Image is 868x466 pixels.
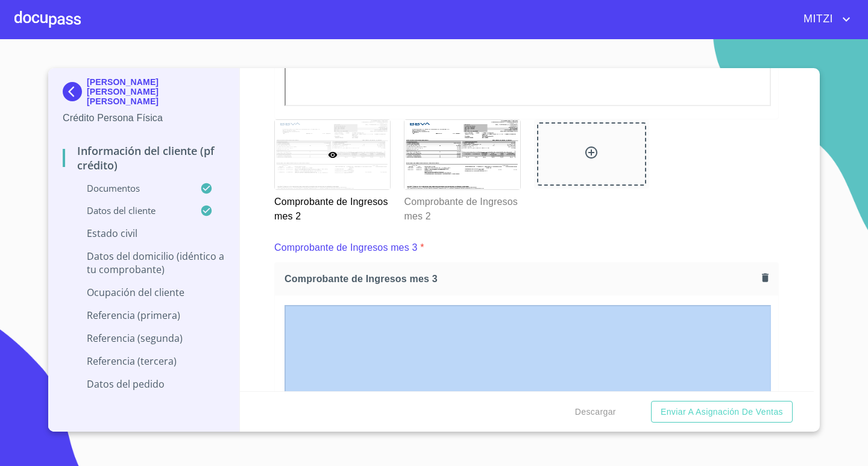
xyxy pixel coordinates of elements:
button: Descargar [570,401,621,423]
span: Descargar [575,405,616,420]
p: Referencia (segunda) [63,332,225,345]
p: Referencia (tercera) [63,354,225,368]
p: Comprobante de Ingresos mes 2 [404,190,519,224]
p: Datos del pedido [63,377,225,391]
span: Comprobante de Ingresos mes 3 [285,272,757,285]
button: Enviar a Asignación de Ventas [651,401,793,423]
p: Comprobante de Ingresos mes 2 [274,190,389,224]
p: Referencia (primera) [63,309,225,322]
span: MITZI [794,10,839,29]
p: Datos del cliente [63,204,200,216]
p: Estado Civil [63,227,225,240]
p: Información del cliente (PF crédito) [63,143,225,172]
p: [PERSON_NAME] [PERSON_NAME] [PERSON_NAME] [87,77,225,106]
p: Documentos [63,182,200,194]
div: [PERSON_NAME] [PERSON_NAME] [PERSON_NAME] [63,77,225,111]
span: Enviar a Asignación de Ventas [661,405,783,420]
p: Comprobante de Ingresos mes 3 [274,241,417,255]
img: Comprobante de Ingresos mes 2 [404,120,520,189]
img: Docupass spot blue [63,82,87,101]
p: Datos del domicilio (idéntico a tu comprobante) [63,250,225,276]
button: account of current user [794,10,854,29]
p: Ocupación del Cliente [63,286,225,299]
p: Crédito Persona Física [63,111,225,125]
